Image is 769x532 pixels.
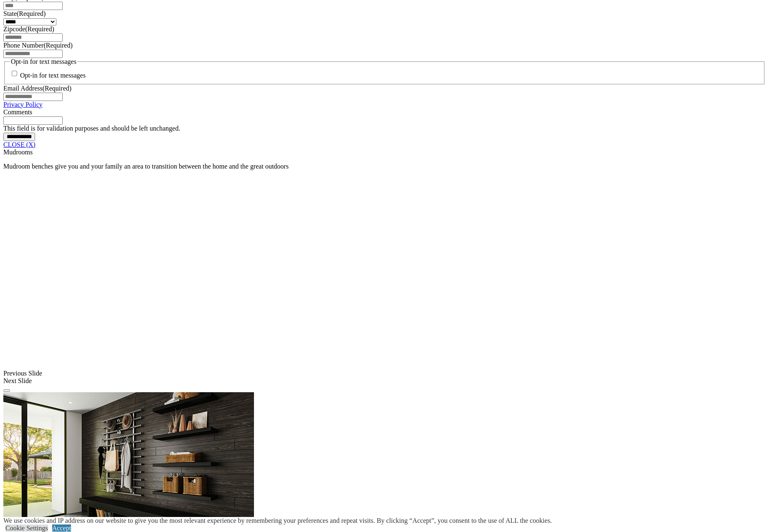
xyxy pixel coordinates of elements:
a: Cookie Settings [5,524,48,532]
a: CLOSE (X) [3,141,36,148]
label: Phone Number [3,42,73,49]
label: Zipcode [3,25,54,33]
div: We use cookies and IP address on our website to give you the most relevant experience by remember... [3,517,552,524]
span: (Required) [25,25,54,33]
div: Previous Slide [3,370,766,377]
button: Click here to pause slide show [3,389,10,392]
a: Privacy Policy [3,101,43,108]
label: Opt-in for text messages [20,72,86,79]
p: Mudroom benches give you and your family an area to transition between the home and the great out... [3,163,766,170]
span: (Required) [43,42,72,49]
span: (Required) [17,10,46,17]
div: Next Slide [3,377,766,385]
span: Mudrooms [3,149,33,156]
a: Accept [52,524,71,532]
legend: Opt-in for text messages [10,58,77,66]
div: This field is for validation purposes and should be left unchanged. [3,125,766,132]
span: (Required) [43,85,71,92]
label: State [3,10,46,17]
label: Comments [3,108,32,116]
label: Email Address [3,85,71,92]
